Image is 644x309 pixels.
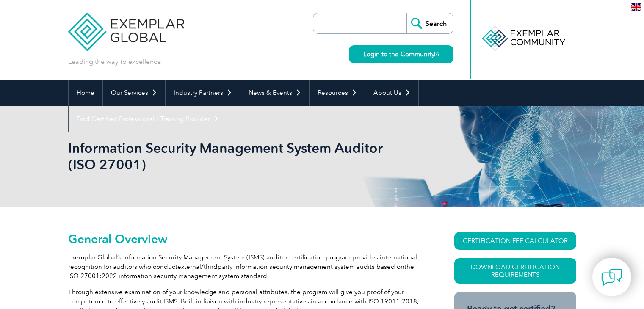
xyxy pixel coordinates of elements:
a: CERTIFICATION FEE CALCULATOR [454,232,576,250]
img: en [631,3,641,11]
a: About Us [365,80,418,106]
p: Leading the way to excellence [68,57,161,66]
span: external/third [177,263,218,270]
input: Search [406,13,453,33]
img: contact-chat.png [601,267,622,288]
a: Resources [310,80,365,106]
a: Download Certification Requirements [454,258,576,284]
a: Our Services [103,80,165,106]
a: Find Certified Professional / Training Provider [69,106,227,132]
a: News & Events [240,80,309,106]
p: Exemplar Global’s Information Security Management System (ISMS) auditor certification program pro... [68,253,424,281]
img: open_square.png [434,52,439,56]
a: Home [69,80,102,106]
h1: Information Security Management System Auditor (ISO 27001) [68,140,393,173]
a: Industry Partners [166,80,240,106]
h2: General Overview [68,232,424,246]
span: party information security management system audits based on [218,263,404,270]
a: Login to the Community [349,45,453,63]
